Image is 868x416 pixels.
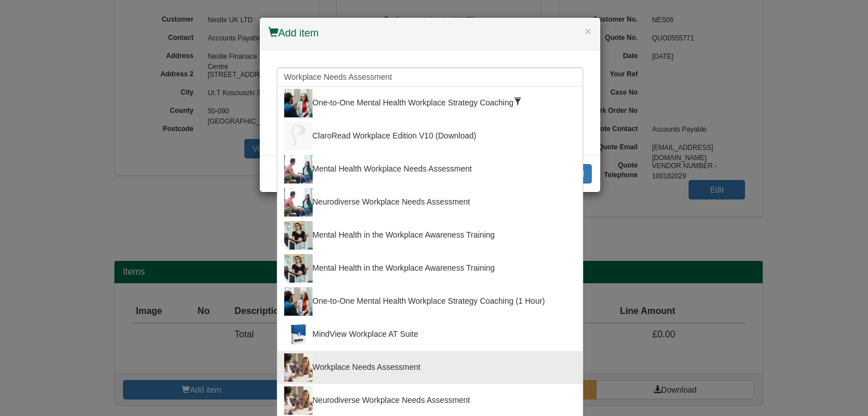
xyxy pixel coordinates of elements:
img: mindvie-suite-01.jpg [284,320,313,349]
img: mental-health-workplace-needs-assessment.jpg [284,155,313,183]
div: Workplace Needs Assessment [284,353,576,382]
img: mental-health-workplace-strategy-coaching.jpg [284,89,313,117]
img: workplace-needs-assessments.jpg [284,386,313,415]
div: Neurodiverse Workplace Needs Assessment [284,386,576,415]
img: mental-health-workplace-needs-assessment.jpg [284,188,313,217]
div: Mental Health in the Workplace Awareness Training [284,221,576,250]
img: no_selection [284,122,313,150]
input: Search for a product [277,67,583,87]
div: ClaroRead Workplace Edition V10 (Download) [284,122,576,150]
div: Mental Health Workplace Needs Assessment [284,155,576,183]
img: mental-health-workplace-strategy-coaching_1.jpg [284,287,313,316]
img: mental-health-in-the-workplace-awareness-training_1.jpg [284,221,313,250]
div: Neurodiverse Workplace Needs Assessment [284,188,576,217]
img: workplace-needs-assessments.jpg [284,353,313,382]
img: mental-health-in-the-workplace-awareness-training_1.jpg [284,254,313,283]
div: MindView Workplace AT Suite [284,320,576,349]
div: Mental Health in the Workplace Awareness Training [284,254,576,283]
button: × [584,25,591,37]
div: One-to-One Mental Health Workplace Strategy Coaching (1 Hour) [284,287,576,316]
div: One-to-One Mental Health Workplace Strategy Coaching [284,89,576,117]
h4: Add item [268,26,592,41]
